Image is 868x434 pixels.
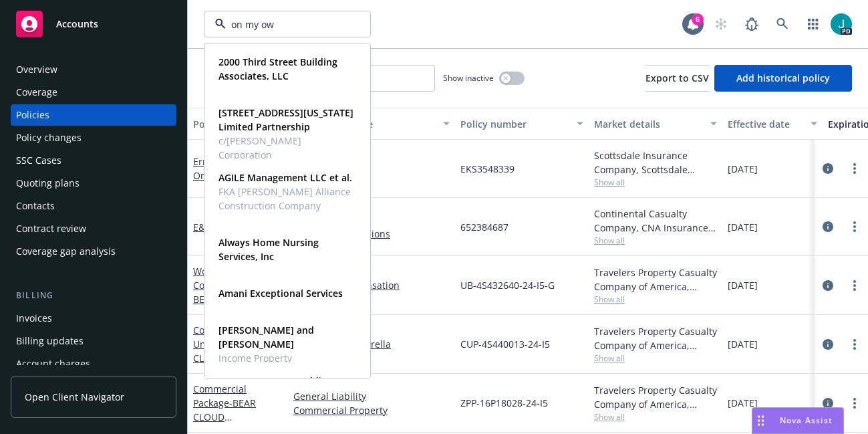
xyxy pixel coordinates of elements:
[193,324,266,393] a: Commercial Umbrella
[460,220,509,234] span: 652384687
[752,408,769,433] div: Drag to move
[16,104,49,126] div: Policies
[226,17,343,31] input: Filter by keyword
[11,330,176,352] a: Billing updates
[293,337,450,351] a: Commercial Umbrella
[288,108,455,140] button: Lines of coverage
[443,72,494,84] span: Show inactive
[219,106,353,133] strong: [STREET_ADDRESS][US_STATE] Limited Partnership
[738,11,765,37] a: Report a Bug
[16,127,82,148] div: Policy changes
[460,117,569,131] div: Policy number
[728,162,758,176] span: [DATE]
[11,127,176,148] a: Policy changes
[800,11,827,37] a: Switch app
[188,108,288,140] button: Policy details
[820,278,836,294] a: circleInformation
[460,278,555,292] span: UB-4S432640-24-I5-G
[293,213,450,227] a: Cyber Liability
[193,265,266,334] a: Workers' Compensation
[820,395,836,411] a: circleInformation
[293,162,450,176] a: Excess
[645,65,709,92] button: Export to CSV
[219,171,352,184] strong: AGILE Management LLC et al.
[11,195,176,217] a: Contacts
[11,5,176,43] a: Accounts
[847,160,863,177] a: more
[594,383,717,411] div: Travelers Property Casualty Company of America, Travelers Insurance
[820,160,836,177] a: circleInformation
[594,294,717,305] span: Show all
[11,353,176,374] a: Account charges
[594,117,702,131] div: Market details
[219,56,337,82] strong: 2000 Third Street Building Associates, LLC
[769,11,796,37] a: Search
[594,148,717,177] div: Scottsdale Insurance Company, Scottsdale Insurance Company (Nationwide), Amwins
[16,241,116,262] div: Coverage gap analysis
[16,59,57,80] div: Overview
[460,396,548,410] span: ZPP-16P18028-24-I5
[219,287,343,300] strong: Amani Exceptional Services
[594,411,717,423] span: Show all
[16,308,52,329] div: Invoices
[594,235,717,246] span: Show all
[847,395,863,411] a: more
[11,308,176,329] a: Invoices
[16,218,86,239] div: Contract review
[460,337,550,351] span: CUP-4S440013-24-I5
[219,236,319,263] strong: Always Home Nursing Services, Inc
[219,134,353,162] span: c/[PERSON_NAME] Corporation
[11,59,176,80] a: Overview
[11,218,176,239] a: Contract review
[820,336,836,352] a: circleInformation
[728,220,758,234] span: [DATE]
[16,173,80,194] div: Quoting plans
[11,104,176,126] a: Policies
[219,351,353,379] span: Income Property Management
[692,13,704,25] div: 6
[460,162,515,176] span: EKS3548339
[752,407,844,434] button: Nova Assist
[645,72,709,84] span: Export to CSV
[293,227,450,241] a: Errors and Omissions
[589,108,722,140] button: Market details
[16,82,57,103] div: Coverage
[56,19,98,29] span: Accounts
[219,324,314,350] strong: [PERSON_NAME] and [PERSON_NAME]
[11,289,176,302] div: Billing
[820,219,836,235] a: circleInformation
[594,265,717,294] div: Travelers Property Casualty Company of America, Travelers Insurance
[736,72,830,84] span: Add historical policy
[293,389,450,403] a: General Liability
[293,278,450,292] a: Workers' Compensation
[594,207,717,235] div: Continental Casualty Company, CNA Insurance, Amwins
[780,415,833,426] span: Nova Assist
[11,241,176,262] a: Coverage gap analysis
[11,150,176,171] a: SSC Cases
[193,117,268,131] div: Policy details
[455,108,589,140] button: Policy number
[831,13,852,35] img: photo
[847,336,863,352] a: more
[193,155,241,182] a: Errors and Omissions
[847,219,863,235] a: more
[219,185,353,213] span: FKA [PERSON_NAME] Alliance Construction Company
[594,177,717,188] span: Show all
[847,278,863,294] a: more
[708,11,734,37] a: Start snowing
[219,374,340,401] strong: [PERSON_NAME] Holdings, LLC
[722,108,823,140] button: Effective date
[728,396,758,410] span: [DATE]
[728,117,803,131] div: Effective date
[16,353,90,374] div: Account charges
[193,221,263,233] a: E&O with Cyber
[714,65,852,92] button: Add historical policy
[594,324,717,352] div: Travelers Property Casualty Company of America, Travelers Insurance
[16,195,55,217] div: Contacts
[594,352,717,364] span: Show all
[16,330,84,352] div: Billing updates
[11,82,176,103] a: Coverage
[728,278,758,292] span: [DATE]
[25,390,124,404] span: Open Client Navigator
[728,337,758,351] span: [DATE]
